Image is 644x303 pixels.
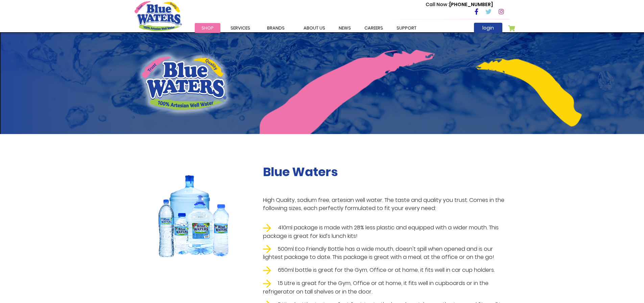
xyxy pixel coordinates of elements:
[426,1,449,8] span: Call Now :
[297,23,332,33] a: about us
[390,23,423,33] a: support
[263,165,510,179] h2: Blue Waters
[135,1,182,31] a: store logo
[267,25,285,31] span: Brands
[201,25,214,31] span: Shop
[263,224,510,240] li: 410ml package is made with 28% less plastic and equipped with a wider mouth. This package is grea...
[224,23,257,33] a: Services
[195,23,220,33] a: Shop
[332,23,358,33] a: News
[263,196,510,212] p: High Quality, sodium free, artesian well water. The taste and quality you trust. Comes in the fol...
[426,1,493,8] p: [PHONE_NUMBER]
[263,279,510,296] li: 1.5 Litre is great for the Gym, Office or at home, it fits well in cupboards or in the refrigerat...
[263,245,510,262] li: 500ml Eco Friendly Bottle has a wide mouth, doesn't spill when opened and is our lightest package...
[263,266,510,274] li: 650ml bottle is great for the Gym, Office or at home, it fits well in car cup holders.
[358,23,390,33] a: careers
[231,25,250,31] span: Services
[474,23,502,33] a: login
[260,23,291,33] a: Brands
